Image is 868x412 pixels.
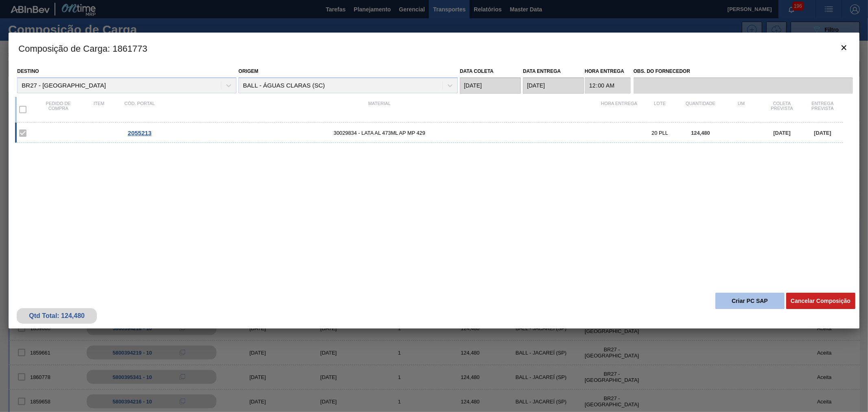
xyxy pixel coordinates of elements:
div: Qtd Total: 124,480 [23,312,91,320]
label: Data Entrega [523,68,561,74]
span: [DATE] [814,130,831,136]
label: Destino [17,68,39,74]
input: dd/mm/yyyy [523,77,584,94]
input: dd/mm/yyyy [460,77,521,94]
span: 2055213 [128,129,151,136]
div: Pedido de compra [38,101,79,118]
button: Criar PC SAP [715,293,785,309]
span: [DATE] [773,130,790,136]
div: Coleta Prevista [762,101,802,118]
div: Cód. Portal [119,101,160,118]
div: 20 PLL [640,130,680,136]
div: Material [160,101,599,118]
h3: Composição de Carga : 1861773 [9,33,859,64]
div: Item [79,101,119,118]
label: Origem [238,68,258,74]
span: 30029834 - LATA AL 473ML AP MP 429 [160,130,599,136]
div: Quantidade [680,101,721,118]
div: Lote [640,101,680,118]
div: Ir para o Pedido [119,129,160,136]
label: Data coleta [460,68,494,74]
div: Hora Entrega [599,101,640,118]
label: Hora Entrega [585,66,631,77]
div: Entrega Prevista [802,101,843,118]
button: Cancelar Composição [786,293,855,309]
div: UM [721,101,762,118]
span: 124,480 [691,130,710,136]
label: Obs. do Fornecedor [634,66,853,77]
